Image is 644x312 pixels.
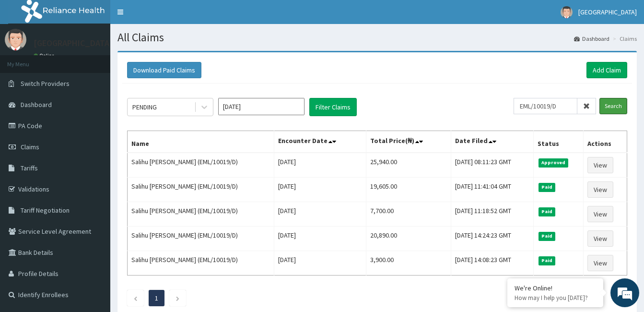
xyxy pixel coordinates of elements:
[539,183,556,192] span: Paid
[309,98,357,116] button: Filter Claims
[586,62,627,78] a: Add Claim
[157,5,180,28] div: Minimize live chat window
[50,54,161,66] div: Chat with us now
[34,39,113,48] p: [GEOGRAPHIC_DATA]
[132,102,157,112] div: PENDING
[274,251,366,276] td: [DATE]
[34,52,57,59] a: Online
[451,178,533,202] td: [DATE] 11:41:04 GMT
[5,209,183,243] textarea: Type your message and hit 'Enter'
[21,100,52,109] span: Dashboard
[366,227,451,251] td: 20,890.00
[515,284,596,292] div: We're Online!
[587,255,613,271] a: View
[539,232,556,240] span: Paid
[599,98,627,114] input: Search
[21,164,38,172] span: Tariffs
[5,29,26,50] img: User Image
[587,230,613,247] a: View
[561,6,573,18] img: User Image
[366,202,451,227] td: 7,700.00
[274,153,366,178] td: [DATE]
[18,48,39,72] img: d_794563401_company_1708531726252_794563401
[515,294,596,302] p: How may I help you today?
[451,251,533,276] td: [DATE] 14:08:23 GMT
[451,202,533,227] td: [DATE] 11:18:52 GMT
[117,31,637,44] h1: All Claims
[584,131,627,153] th: Actions
[128,131,274,153] th: Name
[274,178,366,202] td: [DATE]
[366,131,451,153] th: Total Price(₦)
[366,251,451,276] td: 3,900.00
[176,294,180,302] a: Next page
[274,202,366,227] td: [DATE]
[451,131,533,153] th: Date Filed
[128,251,274,276] td: Salihu [PERSON_NAME] (EML/10019/D)
[533,131,583,153] th: Status
[128,178,274,202] td: Salihu [PERSON_NAME] (EML/10019/D)
[587,181,613,198] a: View
[451,227,533,251] td: [DATE] 14:24:23 GMT
[218,98,304,115] input: Select Month and Year
[539,158,569,167] span: Approved
[56,95,132,192] span: We're online!
[127,62,201,78] button: Download Paid Claims
[21,143,39,151] span: Claims
[539,207,556,216] span: Paid
[610,35,637,43] li: Claims
[21,206,70,215] span: Tariff Negotiation
[128,227,274,251] td: Salihu [PERSON_NAME] (EML/10019/D)
[539,256,556,265] span: Paid
[274,227,366,251] td: [DATE]
[366,178,451,202] td: 19,605.00
[587,206,613,222] a: View
[21,79,70,88] span: Switch Providers
[274,131,366,153] th: Encounter Date
[128,202,274,227] td: Salihu [PERSON_NAME] (EML/10019/D)
[155,294,158,302] a: Page 1 is your current page
[133,294,138,302] a: Previous page
[514,98,577,114] input: Search by HMO ID
[574,35,609,43] a: Dashboard
[578,8,637,16] span: [GEOGRAPHIC_DATA]
[587,157,613,173] a: View
[128,153,274,178] td: Salihu [PERSON_NAME] (EML/10019/D)
[366,153,451,178] td: 25,940.00
[451,153,533,178] td: [DATE] 08:11:23 GMT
